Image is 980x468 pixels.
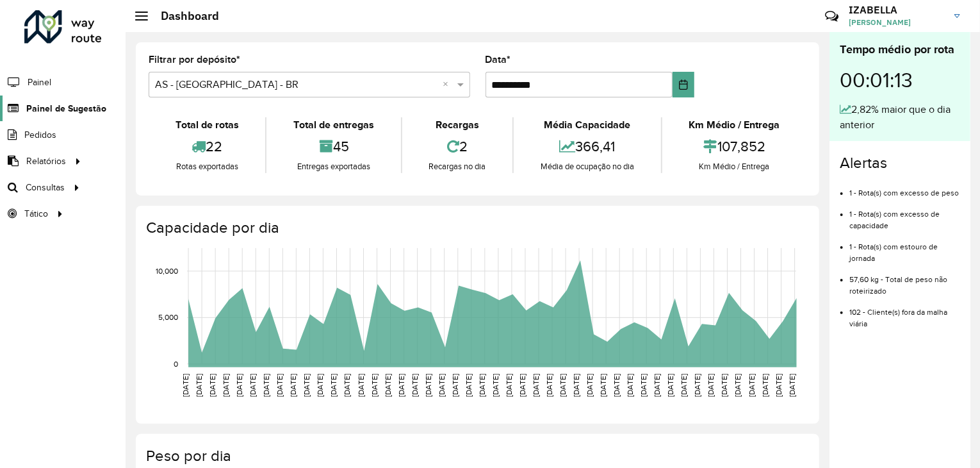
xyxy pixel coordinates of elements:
text: [DATE] [464,374,473,397]
text: [DATE] [249,374,257,397]
text: [DATE] [707,374,715,397]
label: Filtrar por depósito [149,52,240,67]
text: [DATE] [599,374,607,397]
h4: Capacidade por dia [146,219,806,237]
div: 366,41 [517,133,657,160]
text: [DATE] [721,374,729,397]
span: Consultas [26,181,65,194]
text: [DATE] [208,374,216,397]
text: [DATE] [330,374,338,397]
h3: IZABELLA [849,4,945,16]
text: [DATE] [222,374,230,397]
text: [DATE] [397,374,405,397]
li: 102 - Cliente(s) fora da malha viária [849,297,960,330]
text: [DATE] [788,374,796,397]
text: [DATE] [491,374,500,397]
span: Pedidos [24,128,56,142]
li: 1 - Rota(s) com estouro de jornada [849,231,960,264]
li: 57,60 kg - Total de peso não roteirizado [849,264,960,297]
div: 2 [405,133,509,160]
text: [DATE] [761,374,769,397]
text: [DATE] [747,374,756,397]
div: Tempo médio por rota [840,41,960,58]
text: [DATE] [612,374,621,397]
div: 45 [270,133,397,160]
span: Painel [28,76,51,89]
span: Painel de Sugestão [26,102,106,115]
div: Km Médio / Entrega [666,117,803,133]
label: Data [486,52,511,67]
text: [DATE] [437,374,446,397]
text: 0 [174,360,178,368]
div: Recargas [405,117,509,133]
text: [DATE] [639,374,648,397]
text: [DATE] [505,374,513,397]
div: 107,852 [666,133,803,160]
div: 22 [152,133,262,160]
a: Contato Rápido [818,3,845,30]
text: [DATE] [424,374,432,397]
text: [DATE] [774,374,783,397]
div: Entregas exportadas [270,160,397,173]
text: [DATE] [316,374,325,397]
text: [DATE] [357,374,365,397]
span: Relatórios [26,155,66,168]
text: [DATE] [478,374,486,397]
text: [DATE] [384,374,392,397]
text: [DATE] [667,374,675,397]
div: Total de rotas [152,117,262,133]
text: [DATE] [653,374,661,397]
div: Média Capacidade [517,117,657,133]
text: [DATE] [734,374,742,397]
div: Recargas no dia [405,160,509,173]
text: [DATE] [262,374,270,397]
text: [DATE] [370,374,379,397]
text: [DATE] [235,374,243,397]
text: [DATE] [545,374,553,397]
h4: Alertas [840,154,960,172]
li: 1 - Rota(s) com excesso de peso [849,178,960,199]
span: Clear all [443,77,454,92]
text: [DATE] [626,374,634,397]
h4: Peso por dia [146,447,806,465]
span: Tático [24,207,48,221]
text: [DATE] [181,374,190,397]
text: 10,000 [156,267,178,275]
div: 2,82% maior que o dia anterior [840,102,960,133]
text: [DATE] [694,374,702,397]
text: [DATE] [680,374,689,397]
text: [DATE] [275,374,284,397]
span: [PERSON_NAME] [849,17,945,28]
text: [DATE] [518,374,527,397]
div: Média de ocupação no dia [517,160,657,173]
div: Total de entregas [270,117,397,133]
button: Choose Date [673,72,694,97]
text: 5,000 [158,313,178,322]
div: 00:01:13 [840,58,960,102]
text: [DATE] [343,374,352,397]
text: [DATE] [585,374,594,397]
h2: Dashboard [148,9,219,23]
text: [DATE] [302,374,311,397]
text: [DATE] [559,374,567,397]
li: 1 - Rota(s) com excesso de capacidade [849,199,960,231]
text: [DATE] [411,374,419,397]
div: Rotas exportadas [152,160,262,173]
text: [DATE] [451,374,459,397]
text: [DATE] [289,374,297,397]
div: Km Médio / Entrega [666,160,803,173]
text: [DATE] [572,374,580,397]
text: [DATE] [532,374,540,397]
text: [DATE] [195,374,203,397]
